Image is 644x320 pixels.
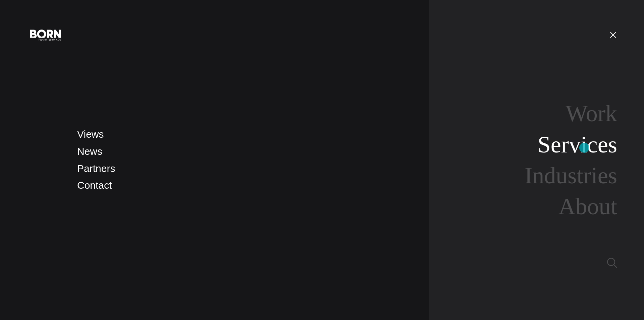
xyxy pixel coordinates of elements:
a: Partners [77,163,115,174]
a: Industries [525,163,617,188]
a: Services [538,132,617,157]
button: Open [605,28,621,42]
a: Contact [77,180,112,191]
a: News [77,146,102,157]
a: Work [566,100,617,126]
a: About [558,193,617,219]
img: Search [607,258,617,268]
a: Views [77,129,104,140]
